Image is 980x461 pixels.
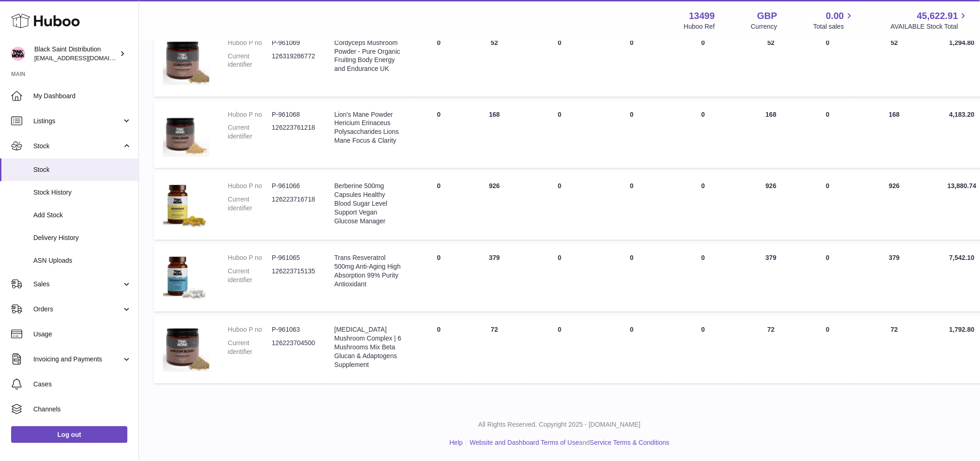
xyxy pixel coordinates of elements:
span: 4,183.20 [949,111,975,118]
img: product image [163,182,209,228]
td: 926 [853,172,936,240]
td: 0 [522,244,597,311]
dd: P-961068 [272,110,316,119]
div: Currency [751,22,778,31]
span: 45,622.91 [917,10,958,22]
div: Berberine 500mg Capsules Healthy Blood Sugar Level Support Vegan Glucose Manager [334,182,402,225]
span: [EMAIL_ADDRESS][DOMAIN_NAME] [34,54,136,62]
a: Website and Dashboard Terms of Use [470,439,579,446]
td: 0 [411,172,467,240]
td: 0 [522,172,597,240]
td: 926 [740,172,803,240]
td: 0 [597,101,666,168]
span: 0 [701,326,705,333]
td: 0 [411,29,467,96]
dt: Huboo P no [228,325,272,334]
td: 0 [803,244,853,311]
img: internalAdmin-13499@internal.huboo.com [11,47,25,61]
dt: Current identifier [228,267,272,284]
dt: Current identifier [228,123,272,141]
li: and [466,438,669,447]
span: Usage [33,330,132,339]
span: Listings [33,117,122,126]
span: 7,542.10 [949,254,975,261]
span: Stock History [33,188,132,197]
span: ASN Uploads [33,256,132,265]
img: product image [163,253,209,300]
td: 72 [740,316,803,383]
img: product image [163,325,209,372]
div: [MEDICAL_DATA] Mushroom Complex | 6 Mushrooms Mix Beta Glucan & Adaptogens Supplement [334,325,402,369]
span: 0 [701,182,705,189]
span: Sales [33,280,122,289]
span: 0 [701,111,705,118]
td: 0 [597,29,666,96]
dd: P-961063 [272,325,316,334]
span: 0 [701,39,705,46]
td: 168 [467,101,522,168]
a: 45,622.91 AVAILABLE Stock Total [891,10,969,31]
span: Stock [33,165,132,174]
span: Invoicing and Payments [33,355,122,364]
span: Cases [33,380,132,389]
span: Delivery History [33,234,132,242]
dd: 126319286772 [272,52,316,69]
dd: 126223704500 [272,339,316,356]
dt: Huboo P no [228,182,272,190]
dt: Current identifier [228,339,272,356]
td: 72 [853,316,936,383]
span: 0.00 [826,10,844,22]
dt: Huboo P no [228,38,272,47]
span: 1,792.80 [949,326,975,333]
td: 0 [597,244,666,311]
dd: 126223716718 [272,195,316,213]
td: 379 [740,244,803,311]
td: 0 [522,29,597,96]
div: Black Saint Distribution [34,45,118,63]
span: Orders [33,305,122,314]
div: Trans Resveratrol 500mg Anti-Aging High Absorption 99% Purity Antioxidant [334,253,402,289]
span: Channels [33,405,132,414]
div: Cordyceps Mushroom Powder - Pure Organic Fruiting Body Energy and Endurance UK [334,38,402,74]
td: 0 [803,101,853,168]
img: product image [163,38,209,85]
dd: 126223761218 [272,123,316,141]
td: 0 [597,316,666,383]
td: 168 [853,101,936,168]
td: 0 [411,316,467,383]
dt: Huboo P no [228,253,272,262]
img: product image [163,110,209,157]
td: 0 [411,101,467,168]
td: 0 [803,172,853,240]
dd: 126223715135 [272,267,316,284]
td: 168 [740,101,803,168]
dt: Current identifier [228,195,272,213]
strong: 13499 [689,10,715,22]
div: Huboo Ref [684,22,715,31]
td: 72 [467,316,522,383]
strong: GBP [757,10,777,22]
dt: Huboo P no [228,110,272,119]
td: 0 [522,101,597,168]
td: 0 [597,172,666,240]
td: 0 [411,244,467,311]
a: Log out [11,426,127,443]
span: 13,880.74 [948,182,976,189]
span: AVAILABLE Stock Total [891,22,969,31]
span: Total sales [813,22,854,31]
dd: P-961066 [272,182,316,190]
td: 379 [853,244,936,311]
span: Add Stock [33,211,132,220]
a: 0.00 Total sales [813,10,854,31]
span: 1,294.80 [949,39,975,46]
td: 0 [803,316,853,383]
dd: P-961065 [272,253,316,262]
td: 52 [467,29,522,96]
td: 52 [740,29,803,96]
dd: P-961069 [272,38,316,47]
span: Stock [33,142,122,151]
td: 379 [467,244,522,311]
div: Lion's Mane Powder Hericium Erinaceus Polysaccharides Lions Mane Focus & Clarity [334,110,402,145]
span: My Dashboard [33,92,132,101]
dt: Current identifier [228,52,272,69]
